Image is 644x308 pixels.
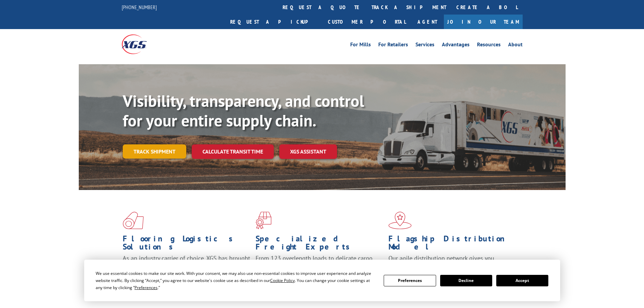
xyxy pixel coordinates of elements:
[388,254,513,270] span: Our agile distribution network gives you nationwide inventory management on demand.
[256,254,383,284] p: From 123 overlength loads to delicate cargo, our experienced staff knows the best way to move you...
[123,212,144,229] img: xgs-icon-total-supply-chain-intelligence-red
[350,42,371,49] a: For Mills
[415,42,434,49] a: Services
[122,4,157,10] a: [PHONE_NUMBER]
[256,212,271,229] img: xgs-icon-focused-on-flooring-red
[84,260,560,301] div: Cookie Consent Prompt
[411,15,444,29] a: Agent
[225,15,323,29] a: Request a pickup
[192,144,274,159] a: Calculate transit time
[135,285,158,290] span: Preferences
[440,275,492,286] button: Decline
[508,42,523,49] a: About
[442,42,470,49] a: Advantages
[388,212,412,229] img: xgs-icon-flagship-distribution-model-red
[123,235,251,254] h1: Flooring Logistics Solutions
[444,15,523,29] a: Join Our Team
[477,42,501,49] a: Resources
[270,278,295,283] span: Cookie Policy
[123,90,364,131] b: Visibility, transparency, and control for your entire supply chain.
[123,254,250,278] span: As an industry carrier of choice, XGS has brought innovation and dedication to flooring logistics...
[123,144,186,159] a: Track shipment
[323,15,411,29] a: Customer Portal
[384,275,436,286] button: Preferences
[96,270,376,291] div: We use essential cookies to make our site work. With your consent, we may also use non-essential ...
[388,235,516,254] h1: Flagship Distribution Model
[378,42,408,49] a: For Retailers
[496,275,548,286] button: Accept
[256,235,383,254] h1: Specialized Freight Experts
[279,144,337,159] a: XGS ASSISTANT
